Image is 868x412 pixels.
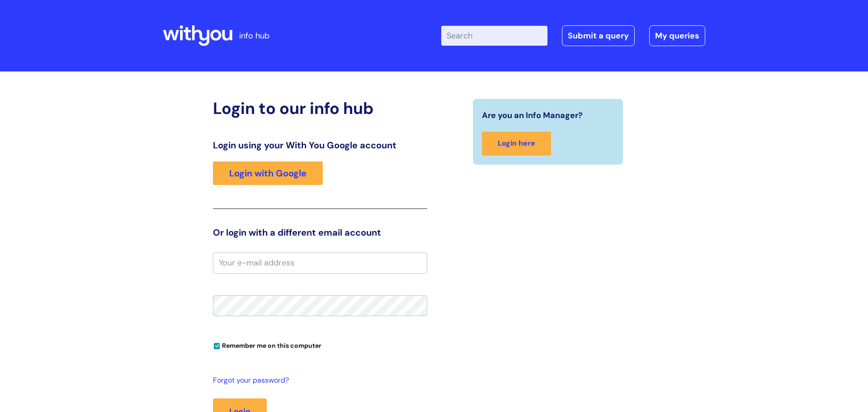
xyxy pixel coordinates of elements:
h2: Login to our info hub [213,99,427,118]
input: Your e-mail address [213,252,427,273]
a: Forgot your password? [213,374,423,387]
a: Login with Google [213,161,323,185]
h3: Or login with a different email account [213,227,427,238]
label: Remember me on this computer [213,340,321,350]
h3: Login using your With You Google account [213,140,427,151]
a: Submit a query [562,25,635,46]
p: info hub [239,28,269,43]
span: Are you an Info Manager? [482,108,583,123]
div: You can uncheck this option if you're logging in from a shared device [213,338,427,352]
a: Login here [482,132,551,156]
input: Remember me on this computer [214,343,220,349]
input: Search [441,26,547,46]
a: My queries [649,25,705,46]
